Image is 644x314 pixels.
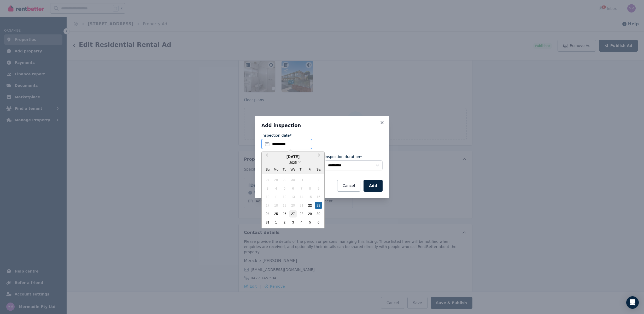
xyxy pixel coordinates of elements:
div: Choose Saturday, September 6th, 2025 [315,219,322,226]
div: Th [298,166,305,173]
div: Not available Friday, August 1st, 2025 [306,176,313,183]
div: Choose Thursday, September 4th, 2025 [298,219,305,226]
span: 2025 [289,161,297,165]
div: [DATE] [262,154,324,160]
div: Open Intercom Messenger [626,296,639,309]
div: Not available Saturday, August 16th, 2025 [315,193,322,200]
div: Not available Monday, August 18th, 2025 [273,202,280,209]
div: Choose Sunday, August 31st, 2025 [264,219,271,226]
div: month 2025-08 [263,176,323,227]
div: Not available Thursday, August 7th, 2025 [298,185,305,192]
div: Not available Sunday, August 10th, 2025 [264,193,271,200]
div: Not available Monday, August 4th, 2025 [273,185,280,192]
div: Choose Sunday, August 24th, 2025 [264,210,271,217]
label: Inspection date* [261,133,291,138]
div: Choose Saturday, August 23rd, 2025 [315,202,322,209]
div: Choose Saturday, August 30th, 2025 [315,210,322,217]
div: Not available Monday, August 11th, 2025 [273,193,280,200]
div: Choose Friday, September 5th, 2025 [306,219,313,226]
div: Not available Tuesday, August 19th, 2025 [281,202,288,209]
button: Cancel [337,180,360,192]
div: Choose Wednesday, August 27th, 2025 [289,210,296,217]
button: Previous Month [262,152,271,161]
div: Choose Wednesday, September 3rd, 2025 [289,219,296,226]
label: Inspection duration* [325,154,362,159]
div: Not available Wednesday, August 6th, 2025 [289,185,296,192]
div: Choose Thursday, August 28th, 2025 [298,210,305,217]
div: Not available Sunday, July 27th, 2025 [264,176,271,183]
div: Choose Tuesday, September 2nd, 2025 [281,219,288,226]
div: Not available Saturday, August 9th, 2025 [315,185,322,192]
div: Tu [281,166,288,173]
div: Not available Monday, July 28th, 2025 [273,176,280,183]
div: We [289,166,296,173]
div: Not available Tuesday, August 5th, 2025 [281,185,288,192]
div: Not available Tuesday, July 29th, 2025 [281,176,288,183]
div: Choose Friday, August 29th, 2025 [306,210,313,217]
div: Not available Tuesday, August 12th, 2025 [281,193,288,200]
div: Not available Friday, August 8th, 2025 [306,185,313,192]
div: Not available Wednesday, July 30th, 2025 [289,176,296,183]
div: Not available Wednesday, August 13th, 2025 [289,193,296,200]
div: Not available Sunday, August 17th, 2025 [264,202,271,209]
div: Fr [306,166,313,173]
div: Sa [315,166,322,173]
h3: Add inspection [261,122,383,129]
div: Not available Thursday, August 14th, 2025 [298,193,305,200]
div: Not available Thursday, August 21st, 2025 [298,202,305,209]
div: Choose Friday, August 22nd, 2025 [306,202,313,209]
button: Next Month [315,152,324,161]
div: Choose Tuesday, August 26th, 2025 [281,210,288,217]
div: Not available Saturday, August 2nd, 2025 [315,176,322,183]
div: Not available Friday, August 15th, 2025 [306,193,313,200]
div: Not available Wednesday, August 20th, 2025 [289,202,296,209]
div: Not available Thursday, July 31st, 2025 [298,176,305,183]
button: Add [364,180,383,192]
div: Not available Sunday, August 3rd, 2025 [264,185,271,192]
div: Mo [273,166,280,173]
div: Choose Monday, August 25th, 2025 [273,210,280,217]
div: Su [264,166,271,173]
div: Choose Monday, September 1st, 2025 [273,219,280,226]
